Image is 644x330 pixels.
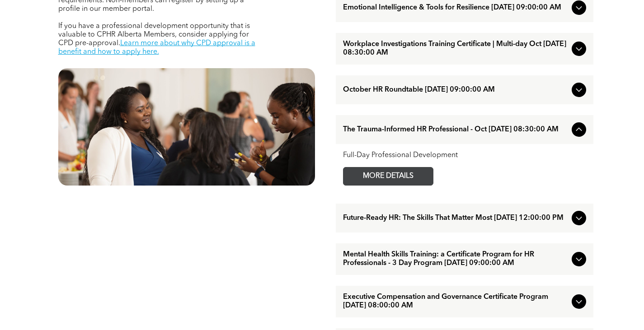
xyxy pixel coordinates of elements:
[343,167,433,186] a: MORE DETAILS
[353,167,424,185] span: MORE DETAILS
[58,23,250,47] span: If you have a professional development opportunity that is valuable to CPHR Alberta Members, cons...
[343,40,568,57] span: Workplace Investigations Training Certificate | Multi-day Oct [DATE] 08:30:00 AM
[343,125,568,134] span: The Trauma-Informed HR Professional - Oct [DATE] 08:30:00 AM
[343,251,568,268] span: Mental Health Skills Training: a Certificate Program for HR Professionals - 3 Day Program [DATE] ...
[343,4,568,12] span: Emotional Intelligence & Tools for Resilience [DATE] 09:00:00 AM
[343,151,586,160] div: Full-Day Professional Development
[343,214,568,223] span: Future-Ready HR: The Skills That Matter Most [DATE] 12:00:00 PM
[343,86,568,94] span: October HR Roundtable [DATE] 09:00:00 AM
[58,40,255,56] a: Learn more about why CPD approval is a benefit and how to apply here.
[343,293,568,310] span: Executive Compensation and Governance Certificate Program [DATE] 08:00:00 AM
